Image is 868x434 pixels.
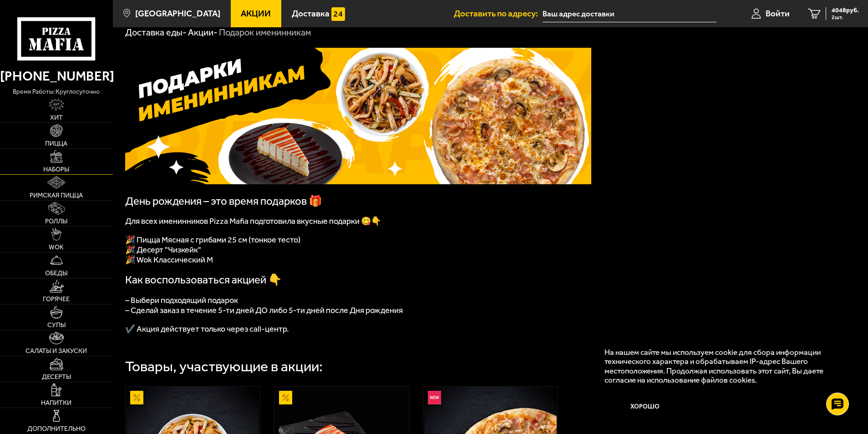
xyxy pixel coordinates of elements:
[125,324,289,334] span: ✔️ Акция действует только через call-центр.
[454,9,543,18] span: Доставить по адресу:
[604,394,686,421] button: Хорошо
[428,391,442,404] img: Новинка
[832,15,859,20] span: 2 шт.
[25,348,87,354] span: Салаты и закуски
[125,216,381,226] span: Для всех именинников Pizza Mafia подготовила вкусные подарки 😋👇
[125,27,187,38] a: Доставка еды-
[125,359,323,374] div: Товары, участвующие в акции:
[30,192,83,199] span: Римская пицца
[130,391,144,404] img: Акционный
[135,9,220,18] span: [GEOGRAPHIC_DATA]
[45,141,67,147] span: Пицца
[47,322,66,328] span: Супы
[292,9,330,18] span: Доставка
[279,391,293,404] img: Акционный
[125,235,300,245] span: 🎉 Пицца Мясная с грибами 25 см (тонкое тесто)
[125,295,238,305] span: – Выбери подходящий подарок
[125,255,213,265] span: 🎉 Wok Классический М
[832,7,859,14] span: 4048 руб.
[41,400,71,406] span: Напитки
[45,270,67,277] span: Обеды
[43,167,69,173] span: Наборы
[50,115,63,121] span: Хит
[45,218,67,225] span: Роллы
[125,195,322,207] span: День рождения – это время подарков 🎁
[125,305,403,315] span: – Сделай заказ в течение 5-ти дней ДО либо 5-ти дней после Дня рождения
[604,348,841,385] p: На нашем сайте мы используем cookie для сбора информации технического характера и обрабатываем IP...
[125,245,201,255] span: 🎉 Десерт "Чизкейк"
[331,7,345,21] img: 15daf4d41897b9f0e9f617042186c801.svg
[188,27,218,38] a: Акции-
[219,27,311,39] div: Подарок именинникам
[543,5,716,22] input: Ваш адрес доставки
[241,9,271,18] span: Акции
[125,273,282,286] span: Как воспользоваться акцией 👇
[49,244,64,251] span: WOK
[27,426,86,432] span: Дополнительно
[43,296,70,303] span: Горячее
[766,9,790,18] span: Войти
[42,374,71,380] span: Десерты
[125,48,591,184] img: 1024x1024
